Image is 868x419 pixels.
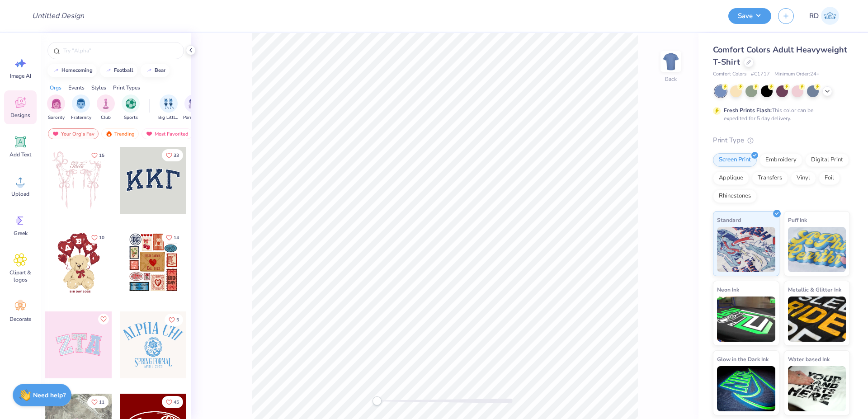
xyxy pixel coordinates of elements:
div: Back [665,75,677,83]
button: filter button [183,94,204,121]
span: Add Text [9,151,31,158]
span: Image AI [10,72,31,80]
div: filter for Club [97,94,115,121]
button: filter button [47,94,65,121]
span: Big Little Reveal [158,114,179,121]
button: Like [162,149,183,161]
img: trend_line.gif [52,68,60,73]
span: 14 [174,235,179,240]
strong: Fresh Prints Flash: [724,107,772,114]
input: Try "Alpha" [62,46,178,55]
span: Minimum Order: 24 + [774,71,820,78]
button: bear [141,64,170,77]
span: Puff Ink [788,215,807,225]
button: filter button [71,94,91,121]
div: Transfers [752,171,788,185]
div: football [114,68,133,73]
span: Sports [124,114,138,121]
div: Accessibility label [373,396,382,405]
button: Like [162,231,183,244]
button: Save [728,8,771,24]
button: filter button [97,94,115,121]
span: Sorority [48,114,65,121]
input: Untitled Design [25,7,91,25]
div: Rhinestones [713,189,757,203]
span: 11 [99,400,104,405]
span: 45 [174,400,179,405]
button: filter button [122,94,140,121]
button: homecoming [47,64,97,77]
div: homecoming [61,68,93,73]
div: Orgs [50,84,61,92]
button: Like [98,314,109,325]
div: filter for Parent's Weekend [183,94,204,121]
a: RD [805,7,843,25]
div: Most Favorited [142,128,193,139]
div: Foil [819,171,840,185]
strong: Need help? [33,391,66,400]
span: Parent's Weekend [183,114,204,121]
div: Print Types [113,84,140,92]
span: Standard [717,215,741,225]
img: Standard [717,227,775,272]
img: trend_line.gif [105,68,112,73]
img: Neon Ink [717,297,775,342]
span: # C1717 [751,71,770,78]
span: RD [809,11,819,21]
img: Sports Image [126,99,136,109]
span: 10 [99,235,104,240]
div: filter for Sports [122,94,140,121]
div: Events [68,84,85,92]
img: Puff Ink [788,227,846,272]
div: Trending [101,128,139,139]
span: 15 [99,153,104,158]
div: Embroidery [759,153,802,167]
img: trend_line.gif [146,68,153,73]
img: Glow in the Dark Ink [717,366,775,411]
span: Comfort Colors [713,71,746,78]
img: Rommel Del Rosario [821,7,839,25]
img: trending.gif [105,131,113,137]
div: Screen Print [713,153,757,167]
button: Like [87,149,108,161]
img: Big Little Reveal Image [164,99,174,109]
button: Like [87,231,108,244]
span: Clipart & logos [5,269,35,283]
div: Digital Print [805,153,849,167]
button: Like [87,396,108,408]
img: Sorority Image [51,99,61,109]
img: most_fav.gif [52,131,59,137]
span: Metallic & Glitter Ink [788,285,841,294]
span: Neon Ink [717,285,739,294]
div: filter for Sorority [47,94,65,121]
span: 33 [174,153,179,158]
div: This color can be expedited for 5 day delivery. [724,106,835,122]
img: Parent's Weekend Image [189,99,199,109]
img: most_fav.gif [146,131,153,137]
div: Styles [91,84,106,92]
img: Metallic & Glitter Ink [788,297,846,342]
span: Water based Ink [788,354,830,364]
div: filter for Big Little Reveal [158,94,179,121]
button: football [100,64,137,77]
span: Club [101,114,111,121]
div: Print Type [713,135,850,146]
div: filter for Fraternity [71,94,91,121]
span: Comfort Colors Adult Heavyweight T-Shirt [713,44,847,67]
img: Club Image [101,99,111,109]
div: Vinyl [791,171,816,185]
span: Fraternity [71,114,91,121]
button: filter button [158,94,179,121]
div: Your Org's Fav [48,128,99,139]
div: Applique [713,171,749,185]
button: Like [162,396,183,408]
img: Water based Ink [788,366,846,411]
span: Upload [11,190,29,198]
span: Greek [14,230,28,237]
button: Like [165,314,183,326]
span: 5 [176,318,179,322]
div: bear [155,68,165,73]
span: Decorate [9,315,31,323]
span: Designs [10,112,30,119]
img: Back [662,52,680,71]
